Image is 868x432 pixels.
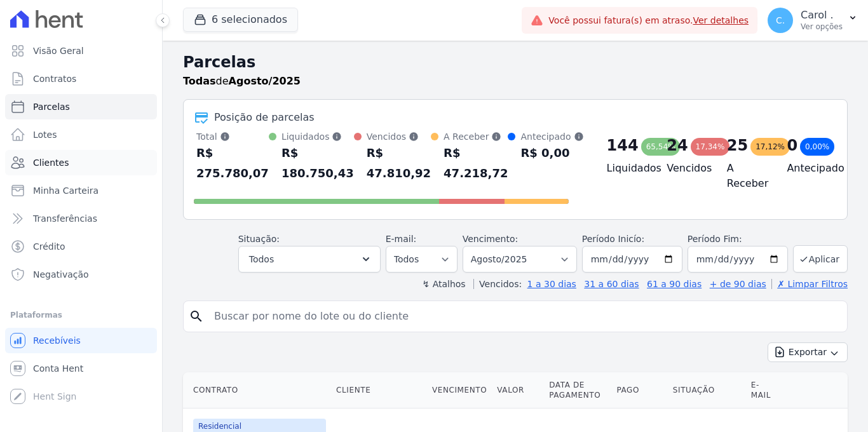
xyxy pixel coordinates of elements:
a: Visão Geral [5,38,157,64]
button: Todos [238,246,381,273]
a: 1 a 30 dias [527,279,576,289]
div: Antecipado [520,130,583,143]
span: Minha Carteira [33,184,98,197]
button: 6 selecionados [183,8,298,32]
div: A Receber [444,130,508,143]
a: 31 a 60 dias [584,279,639,289]
h4: Vencidos [667,161,707,176]
span: Transferências [33,212,97,225]
a: Transferências [5,206,157,231]
th: Pago [611,372,667,408]
h4: A Receber [727,161,767,191]
span: Crédito [33,240,65,253]
th: Cliente [331,372,427,408]
span: Contratos [33,72,76,85]
p: Carol . [801,9,843,22]
label: Vencidos: [473,279,522,289]
div: Total [196,130,269,143]
th: Contrato [183,372,331,408]
a: ✗ Limpar Filtros [771,279,848,289]
span: Parcelas [33,100,70,113]
span: Lotes [33,128,57,141]
a: Minha Carteira [5,178,157,203]
a: Contratos [5,66,157,91]
div: Posição de parcelas [214,110,315,125]
a: Parcelas [5,94,157,119]
div: 24 [667,135,688,156]
h4: Liquidados [607,161,647,176]
a: Clientes [5,150,157,175]
button: Exportar [768,342,848,362]
div: 0,00% [800,138,834,156]
div: 65,54% [641,138,681,156]
a: Lotes [5,122,157,147]
a: Conta Hent [5,356,157,381]
th: Situação [668,372,746,408]
div: Vencidos [367,130,431,143]
label: ↯ Atalhos [422,279,465,289]
div: R$ 180.750,43 [281,143,354,184]
div: R$ 47.218,72 [444,143,508,184]
span: Negativação [33,268,89,281]
strong: Todas [183,75,216,87]
div: R$ 0,00 [520,143,583,163]
span: Recebíveis [33,334,81,347]
label: Período Fim: [688,233,788,246]
div: 17,12% [750,138,790,156]
h2: Parcelas [183,51,848,74]
div: 25 [727,135,748,156]
h4: Antecipado [787,161,827,176]
label: Período Inicío: [582,234,644,244]
span: Você possui fatura(s) em atraso. [548,14,749,27]
a: Ver detalhes [693,15,749,25]
span: Conta Hent [33,362,83,375]
th: Vencimento [427,372,492,408]
p: Ver opções [801,22,843,32]
div: Liquidados [281,130,354,143]
a: Crédito [5,234,157,259]
span: Todos [249,252,274,267]
th: E-mail [746,372,782,408]
label: Vencimento: [463,234,518,244]
a: + de 90 dias [710,279,766,289]
div: 144 [607,135,639,156]
button: C. Carol . Ver opções [757,3,868,38]
div: 17,34% [691,138,730,156]
div: R$ 47.810,92 [367,143,431,184]
a: 61 a 90 dias [647,279,702,289]
p: de [183,74,301,89]
label: Situação: [238,234,280,244]
th: Data de Pagamento [544,372,611,408]
button: Aplicar [793,245,848,273]
div: 0 [787,135,797,156]
span: Visão Geral [33,44,84,57]
th: Valor [492,372,544,408]
i: search [189,309,204,324]
input: Buscar por nome do lote ou do cliente [207,304,842,329]
span: Clientes [33,156,69,169]
div: R$ 275.780,07 [196,143,269,184]
div: Plataformas [10,307,152,323]
label: E-mail: [386,234,417,244]
strong: Agosto/2025 [229,75,301,87]
a: Negativação [5,262,157,287]
span: C. [776,16,785,25]
a: Recebíveis [5,328,157,353]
